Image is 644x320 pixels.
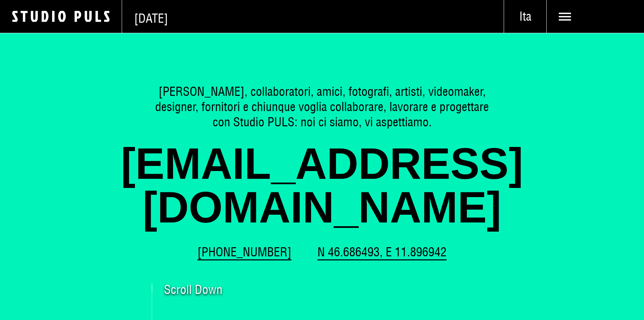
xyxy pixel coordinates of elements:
[134,11,168,26] span: [DATE]
[197,244,291,260] a: [PHONE_NUMBER]
[164,283,222,296] span: Scroll Down
[504,9,546,24] span: Ita
[155,84,490,130] p: [PERSON_NAME], collaboratori, amici, fotografi, artisti, videomaker, designer, fornitori e chiunq...
[152,283,152,320] a: Scroll Down
[69,142,576,229] a: [EMAIL_ADDRESS][DOMAIN_NAME]
[317,244,447,260] a: N 46.686493, E 11.896942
